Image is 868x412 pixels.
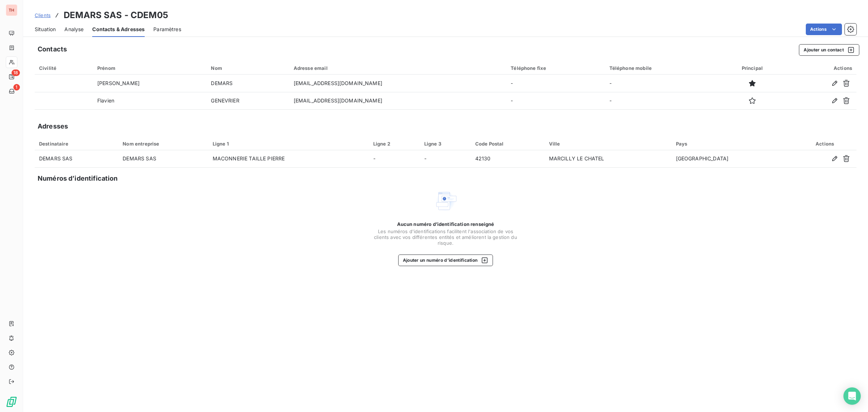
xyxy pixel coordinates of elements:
td: - [605,75,719,92]
span: Situation [35,26,56,33]
h5: Adresses [38,121,68,131]
div: Téléphone mobile [609,65,715,71]
td: - [605,92,719,109]
span: Les numéros d'identifications facilitent l'association de vos clients avec vos différentes entité... [373,228,518,246]
div: Civilité [39,65,89,71]
td: DEMARS SAS [35,150,118,168]
div: TH [6,4,17,16]
td: [EMAIL_ADDRESS][DOMAIN_NAME] [289,92,506,109]
div: Adresse email [294,65,502,71]
td: [GEOGRAPHIC_DATA] [672,150,793,168]
span: 18 [12,70,20,76]
img: Logo LeanPay [6,396,17,408]
span: Contacts & Adresses [92,26,145,33]
div: Ligne 1 [213,141,365,147]
td: [PERSON_NAME] [93,75,207,92]
td: MARCILLY LE CHATEL [545,150,672,168]
span: 1 [13,84,20,91]
td: - [506,75,605,92]
div: Destinataire [39,141,114,147]
div: Actions [797,141,852,147]
h5: Numéros d’identification [38,173,118,184]
h3: DEMARS SAS - CDEM05 [64,9,168,22]
img: Empty state [434,189,457,213]
td: Flavien [93,92,207,109]
div: Code Postal [475,141,540,147]
button: Actions [806,24,842,35]
div: Nom [211,65,285,71]
div: Ville [549,141,667,147]
td: DEMARS SAS [118,150,208,168]
td: - [369,150,420,168]
td: - [420,150,471,168]
td: GENEVRIER [207,92,289,109]
div: Actions [790,65,852,71]
div: Open Intercom Messenger [843,387,861,405]
div: Nom entreprise [123,141,204,147]
td: 42130 [471,150,545,168]
span: Analyse [64,26,84,33]
a: Clients [35,12,51,19]
div: Ligne 2 [373,141,416,147]
td: DEMARS [207,75,289,92]
td: [EMAIL_ADDRESS][DOMAIN_NAME] [289,75,506,92]
div: Ligne 3 [424,141,467,147]
div: Téléphone fixe [511,65,600,71]
div: Principal [723,65,781,71]
button: Ajouter un numéro d’identification [398,255,493,266]
span: Paramètres [153,26,181,33]
button: Ajouter un contact [799,44,859,56]
span: Aucun numéro d’identification renseigné [397,221,494,227]
div: Pays [676,141,789,147]
td: MACONNERIE TAILLE PIERRE [208,150,369,168]
h5: Contacts [38,44,67,54]
td: - [506,92,605,109]
div: Prénom [97,65,202,71]
span: Clients [35,12,51,18]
